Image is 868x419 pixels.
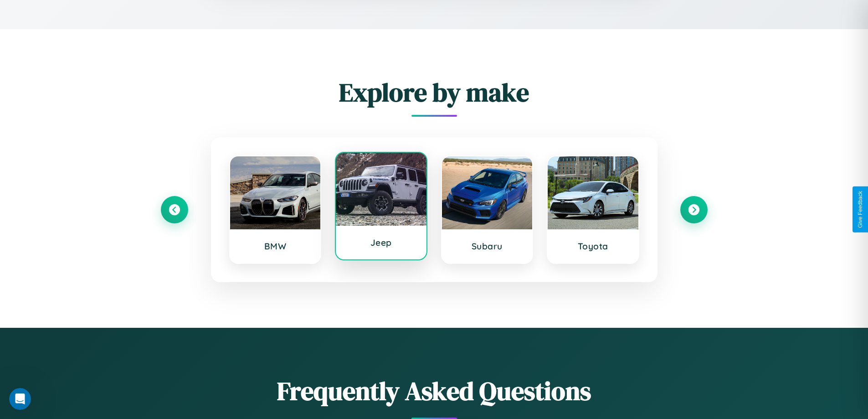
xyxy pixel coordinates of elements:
[239,241,312,252] h3: BMW
[161,373,708,409] h2: Frequently Asked Questions
[161,75,708,110] h2: Explore by make
[451,241,524,252] h3: Subaru
[557,241,629,252] h3: Toyota
[857,191,863,228] div: Give Feedback
[345,237,417,248] h3: Jeep
[9,388,31,410] iframe: Intercom live chat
